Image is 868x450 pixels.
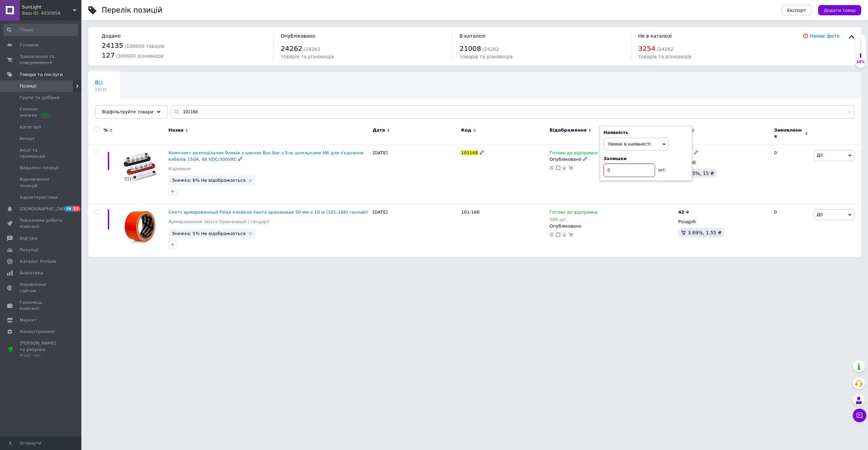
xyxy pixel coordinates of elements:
div: Роздріб [678,160,768,166]
button: Додати товар [818,5,861,15]
div: Роздріб [678,219,768,225]
span: 3254 [638,44,655,53]
div: 0 [770,145,812,204]
span: Дії [817,212,823,217]
span: 101168 [461,150,478,155]
div: шт. [655,163,669,173]
button: Експорт [782,5,812,15]
a: Комплект розподільчих блоків з шиною Bus Bar з 5-ю шпильками М6 для з'єднання кабелів 150А, 48 VD... [169,150,363,161]
div: Ваш ID: 4030958 [22,10,81,16]
span: Дії [817,153,823,158]
span: Акції та промокоди [20,147,63,159]
span: Не в каталозі [638,33,672,39]
span: 21008 [459,44,481,53]
div: ₴ [678,209,689,215]
div: Залишки [604,156,688,162]
span: 36 [64,206,72,212]
div: 500 шт. [550,217,597,222]
span: Каталог ProSale [20,258,56,265]
span: 24135 [95,87,107,92]
span: Управління сайтом [20,281,63,294]
span: Товари та послуги [20,72,63,78]
span: Знижка: 6% Не відображається [172,178,245,182]
span: товарів та різновидів [638,54,691,59]
span: [DEMOGRAPHIC_DATA] [20,206,70,212]
div: 0 [770,204,812,257]
span: Аналітика [20,270,43,276]
span: товарів та різновидів [281,54,334,59]
span: Відображення [550,127,587,133]
a: Корневая [169,166,191,172]
span: Гаманець компанії [20,299,63,312]
span: / 24262 [482,46,499,52]
input: Пошук по назві позиції, артикулу і пошуковим запитам [171,105,854,119]
span: % [103,127,108,133]
span: Імпорт [20,136,35,142]
div: [DATE] [371,145,459,204]
span: 3.69%, 1.55 ₴ [688,230,722,235]
span: Відфільтруйте товари [102,109,154,114]
div: 24% [855,60,866,64]
span: Додано [102,33,120,39]
button: Чат з покупцем [853,409,866,422]
span: Відгуки [20,235,37,241]
a: Скотч армированный Polax клейкая лента оранжевая 50 мм х 10 м (101-168) санлайт [169,210,368,215]
div: Перелік позицій [102,7,162,14]
span: Експорт [787,8,806,13]
span: Показники роботи компанії [20,217,63,230]
span: Маркет [20,317,37,323]
span: / 100000 товарів [125,43,164,49]
a: Армированная лента Оранжевый стандарт [169,219,270,225]
span: Видалені позиції [20,165,59,171]
span: 23 [72,206,80,212]
span: Головна [20,42,39,48]
span: 2.5%, 15 ₴ [688,171,714,176]
span: SunLight [22,4,73,10]
span: Знижка: 5% Не відображається [172,231,245,236]
span: Сезонні знижки [20,106,63,118]
span: 127 [102,51,115,59]
span: Відновлення позицій [20,176,63,189]
span: [PERSON_NAME] та рахунки [20,340,63,359]
span: Позиції [20,83,36,89]
span: Замовлення та повідомлення [20,54,63,66]
span: Готово до відправки [550,210,597,217]
div: Опубліковано [550,223,675,229]
span: Дата [373,127,385,133]
span: Налаштування [20,329,54,335]
div: Наявність [604,130,688,136]
span: Категорії [20,124,41,130]
a: Немає фото [810,33,840,39]
span: Немає в наявності [608,141,651,146]
span: 24262 [281,44,302,53]
span: Групи та добірки [20,95,60,101]
div: Prom топ [20,353,63,359]
span: Додати товар [824,8,856,13]
img: Скотч армированный Polax клейкая лента оранжевая 50 мм х 10 м (101-168) санлайт [123,209,157,243]
span: Характеристики [20,194,58,200]
span: Опубліковано [281,33,315,39]
input: Пошук [3,24,78,36]
span: Назва [169,127,183,133]
span: товарів та різновидів [459,54,513,59]
span: Всі [95,80,103,86]
img: Комплект розподільчих блоків з шиною Bus Bar з 5-ю шпильками М6 для з'єднання кабелів 150А, 48 VD... [123,150,157,184]
b: 42 [678,210,684,215]
span: 101-168 [461,210,479,215]
span: / 24262 [657,46,673,52]
span: 24135 [102,41,123,50]
span: В каталозі [459,33,486,39]
div: [DATE] [371,204,459,257]
span: Покупці [20,247,38,253]
span: Замовлення [774,127,803,139]
span: Готово до відправки [550,150,597,157]
span: Код [461,127,471,133]
div: Опубліковано [550,156,675,162]
span: / 24262 [304,46,320,52]
span: / 300000 різновидів [116,53,163,59]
